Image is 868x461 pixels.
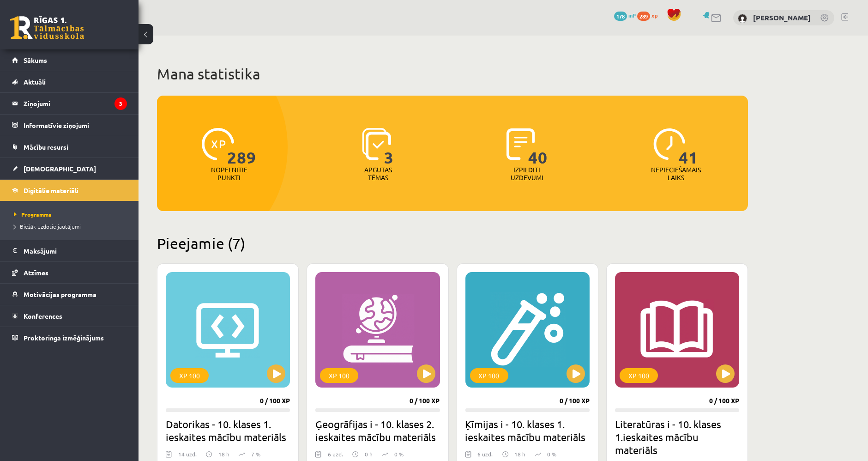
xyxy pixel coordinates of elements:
[548,450,557,458] p: 0 %
[465,418,590,443] h2: Ķīmijas i - 10. klases 1. ieskaites mācību materiāls
[515,450,526,458] p: 18 h
[620,368,658,383] div: XP 100
[528,128,548,166] span: 40
[360,166,396,182] p: Apgūtās tēmas
[170,368,209,383] div: XP 100
[166,418,290,443] h2: Datorikas - 10. klases 1. ieskaites mācību materiāls
[14,211,52,218] span: Programma
[24,186,78,194] span: Digitālie materiāli
[157,234,748,252] h2: Pieejamie (7)
[506,128,535,160] img: icon-completed-tasks-ad58ae20a441b2904462921112bc710f1caf180af7a3daa7317a5a94f2d26646.svg
[14,222,129,230] a: Biežāk uzdotie jautājumi
[12,262,127,283] a: Atzīmes
[651,166,701,182] p: Nepieciešamais laiks
[12,305,127,327] a: Konferences
[637,12,662,19] a: 289 xp
[12,240,127,261] a: Maksājumi
[14,210,129,218] a: Programma
[202,128,234,160] img: icon-xp-0682a9bc20223a9ccc6f5883a126b849a74cddfe5390d2b41b4391c66f2066e7.svg
[628,12,636,19] span: mP
[227,128,256,166] span: 289
[10,16,84,39] a: Rīgas 1. Tālmācības vidusskola
[24,268,48,277] span: Atzīmes
[24,78,46,86] span: Aktuāli
[653,128,686,160] img: icon-clock-7be60019b62300814b6bd22b8e044499b485619524d84068768e800edab66f18.svg
[315,418,440,443] h2: Ģeogrāfijas i - 10. klases 2. ieskaites mācību materiāls
[614,12,636,19] a: 178 mP
[615,418,739,456] h2: Literatūras i - 10. klases 1.ieskaites mācību materiāls
[12,136,127,158] a: Mācību resursi
[12,327,127,348] a: Proktoringa izmēģinājums
[651,12,657,19] span: xp
[12,180,127,201] a: Digitālie materiāli
[115,97,127,110] i: 3
[320,368,358,383] div: XP 100
[24,115,127,136] legend: Informatīvie ziņojumi
[211,166,247,182] p: Nopelnītie punkti
[362,128,391,160] img: icon-learned-topics-4a711ccc23c960034f471b6e78daf4a3bad4a20eaf4de84257b87e66633f6470.svg
[24,290,96,298] span: Motivācijas programma
[14,223,81,230] span: Biežāk uzdotie jautājumi
[157,65,748,83] h1: Mana statistika
[24,56,47,64] span: Sākums
[12,71,127,92] a: Aktuāli
[24,334,104,342] span: Proktoringa izmēģinājums
[24,143,68,151] span: Mācību resursi
[394,450,404,458] p: 0 %
[738,14,747,23] img: Elizabete Klēra Kūla
[251,450,260,458] p: 7 %
[470,368,508,383] div: XP 100
[384,128,394,166] span: 3
[218,450,229,458] p: 18 h
[509,166,545,182] p: Izpildīti uzdevumi
[753,13,811,22] a: [PERSON_NAME]
[24,312,62,320] span: Konferences
[24,240,127,261] legend: Maksājumi
[24,93,127,114] legend: Ziņojumi
[12,93,127,114] a: Ziņojumi3
[24,164,96,173] span: [DEMOGRAPHIC_DATA]
[679,128,698,166] span: 41
[365,450,373,458] p: 0 h
[614,12,627,21] span: 178
[637,12,650,21] span: 289
[12,49,127,71] a: Sākums
[12,158,127,179] a: [DEMOGRAPHIC_DATA]
[12,284,127,305] a: Motivācijas programma
[12,115,127,136] a: Informatīvie ziņojumi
